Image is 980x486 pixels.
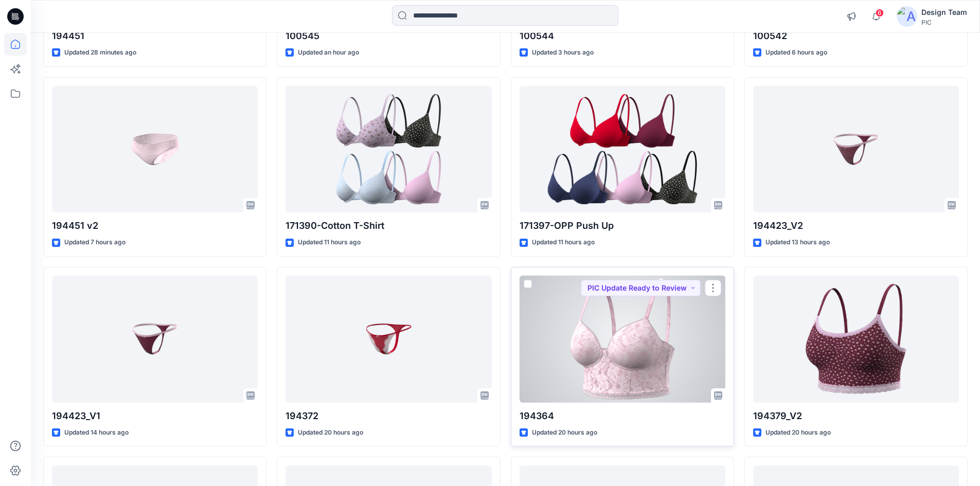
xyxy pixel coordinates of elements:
[64,427,129,438] p: Updated 14 hours ago
[52,86,258,213] a: 194451 v2
[753,409,959,423] p: 194379_V2
[298,237,361,248] p: Updated 11 hours ago
[520,409,725,423] p: 194364
[765,47,827,58] p: Updated 6 hours ago
[52,29,258,43] p: 194451
[286,219,491,233] p: 171390-Cotton T-Shirt
[532,237,595,248] p: Updated 11 hours ago
[753,86,959,213] a: 194423_V2
[286,409,491,423] p: 194372
[520,86,725,213] a: 171397-OPP Push Up
[921,6,967,19] div: Design Team
[876,9,884,17] span: 6
[897,6,917,27] img: avatar
[753,276,959,403] a: 194379_V2
[520,29,725,43] p: 100544
[286,86,491,213] a: 171390-Cotton T-Shirt
[286,29,491,43] p: 100545
[765,427,831,438] p: Updated 20 hours ago
[52,409,258,423] p: 194423_V1
[64,237,126,248] p: Updated 7 hours ago
[298,427,363,438] p: Updated 20 hours ago
[753,219,959,233] p: 194423_V2
[520,276,725,403] a: 194364
[520,219,725,233] p: 171397-OPP Push Up
[64,47,136,58] p: Updated 28 minutes ago
[298,47,359,58] p: Updated an hour ago
[532,427,597,438] p: Updated 20 hours ago
[765,237,830,248] p: Updated 13 hours ago
[52,219,258,233] p: 194451 v2
[532,47,594,58] p: Updated 3 hours ago
[753,29,959,43] p: 100542
[286,276,491,403] a: 194372
[921,19,967,26] div: PIC
[52,276,258,403] a: 194423_V1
